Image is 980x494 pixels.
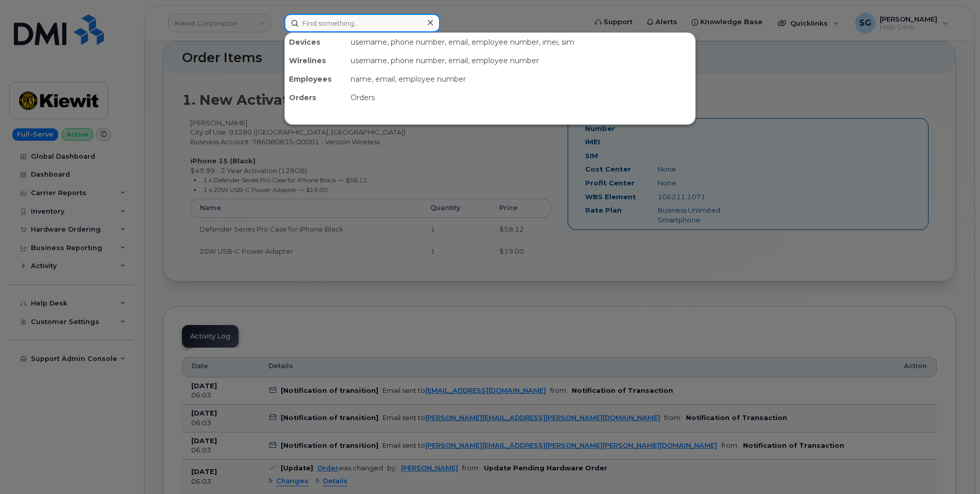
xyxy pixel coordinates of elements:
div: username, phone number, email, employee number, imei, sim [347,33,695,51]
div: username, phone number, email, employee number [347,51,695,70]
div: Employees [285,70,347,88]
div: Orders [347,88,695,107]
div: name, email, employee number [347,70,695,88]
input: Find something... [284,14,440,32]
div: Orders [285,88,347,107]
iframe: Messenger Launcher [935,449,972,486]
div: Wirelines [285,51,347,70]
div: Devices [285,33,347,51]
